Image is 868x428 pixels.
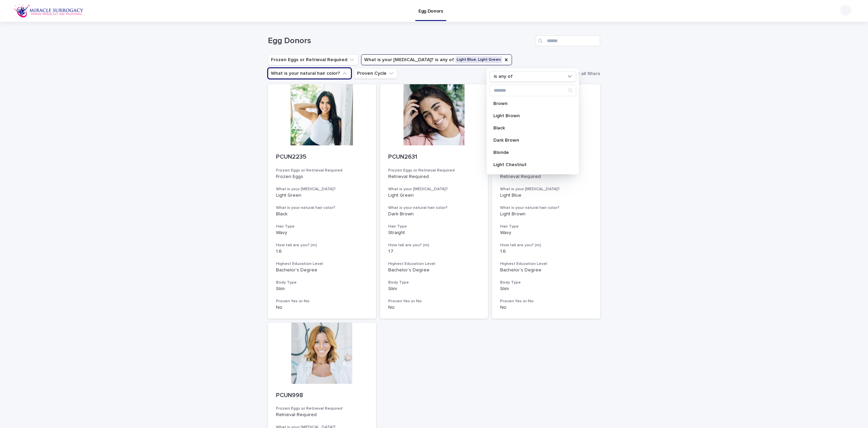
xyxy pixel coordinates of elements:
[500,249,592,254] p: 1.6
[276,299,368,304] h3: Proven Yes or No
[492,84,600,319] a: PCUN2366Frozen Eggs or Retrieval RequiredRetrieval RequiredWhat is your [MEDICAL_DATA]?Light Blue...
[500,243,592,248] h3: How tall are you? (m)
[276,392,368,399] p: PCUN998
[500,211,592,217] p: Light Brown
[276,267,368,273] p: Bachelor's Degree
[388,286,480,292] p: Slim
[388,154,480,161] p: PCUN2631
[500,230,592,236] p: Wavy
[380,84,488,319] a: PCUN2631Frozen Eggs or Retrieval RequiredRetrieval RequiredWhat is your [MEDICAL_DATA]?Light Gree...
[388,243,480,248] h3: How tall are you? (m)
[388,186,480,192] h3: What is your [MEDICAL_DATA]?
[276,168,368,173] h3: Frozen Eggs or Retrieval Required
[500,267,592,273] p: Bachelor's Degree
[276,193,368,198] p: Light Green
[276,280,368,285] h3: Body Type
[500,286,592,292] p: Slim
[276,224,368,229] h3: Hair Type
[388,193,480,198] p: Light Green
[388,299,480,304] h3: Proven Yes or No
[276,205,368,211] h3: What is your natural hair color?
[354,68,398,79] button: Proven Cycle
[276,243,368,248] h3: How tall are you? (m)
[494,74,513,79] p: is any of
[490,85,576,96] input: Search
[500,174,592,180] p: Retrieval Required
[268,36,533,46] h1: Egg Donors
[276,261,368,267] h3: Highest Education Level
[388,211,480,217] p: Dark Brown
[536,35,600,46] input: Search
[493,126,565,130] p: Black
[14,4,84,18] img: OiFFDOGZQuirLhrlO1ag
[276,154,368,161] p: PCUN2235
[276,230,368,236] p: Wavy
[388,224,480,229] h3: Hair Type
[268,68,351,79] button: What is your natural hair color?
[388,249,480,254] p: 1.7
[493,138,565,143] p: Dark Brown
[276,305,368,310] p: No
[489,85,576,96] div: Search
[500,280,592,285] h3: Body Type
[388,168,480,173] h3: Frozen Eggs or Retrieval Required
[568,71,600,76] span: Clear all filters
[493,162,565,167] p: Light Chestnut
[500,299,592,304] h3: Proven Yes or No
[268,54,358,65] button: Frozen Eggs or Retrieval Required
[500,305,592,310] p: No
[500,193,592,198] p: Light Blue
[388,261,480,267] h3: Highest Education Level
[361,54,512,65] button: What is your eye color?
[565,69,600,79] button: Clear all filters
[500,186,592,192] h3: What is your [MEDICAL_DATA]?
[500,205,592,211] h3: What is your natural hair color?
[500,224,592,229] h3: Hair Type
[388,230,480,236] p: Straight
[493,113,565,118] p: Light Brown
[388,305,480,310] p: No
[276,249,368,254] p: 1.6
[388,174,480,180] p: Retrieval Required
[388,267,480,273] p: Bachelor's Degree
[276,286,368,292] p: Slim
[276,174,368,180] p: Frozen Eggs
[388,205,480,211] h3: What is your natural hair color?
[268,84,376,319] a: PCUN2235Frozen Eggs or Retrieval RequiredFrozen EggsWhat is your [MEDICAL_DATA]?Light GreenWhat i...
[493,150,565,155] p: Blonde
[276,412,368,418] p: Retrieval Required
[500,261,592,267] h3: Highest Education Level
[276,406,368,411] h3: Frozen Eggs or Retrieval Required
[276,186,368,192] h3: What is your [MEDICAL_DATA]?
[388,280,480,285] h3: Body Type
[276,211,368,217] p: Black
[493,101,565,106] p: Brown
